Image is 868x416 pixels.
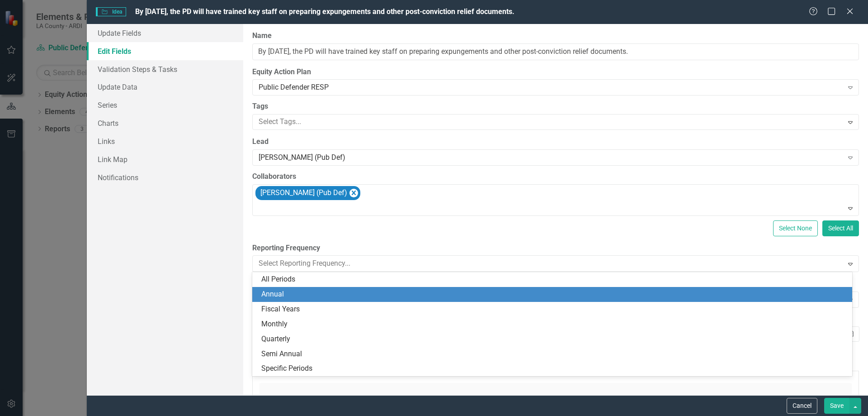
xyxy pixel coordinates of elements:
[135,7,514,16] span: By [DATE], the PD will have trained key staff on preparing expungements and other post-conviction...
[259,82,843,93] div: Public Defender RESP
[87,96,243,114] a: Series
[87,42,243,60] a: Edit Fields
[87,78,243,96] a: Update Data
[252,67,859,77] label: Equity Action Plan
[787,398,817,414] button: Cancel
[261,274,847,285] div: All Periods
[349,189,358,197] div: Remove Lauren Fukai (Pub Def)
[261,363,847,374] div: Specific Periods
[252,137,859,147] label: Lead
[261,304,847,315] div: Fiscal Years
[259,153,843,163] div: [PERSON_NAME] (Pub Def)
[261,319,847,330] div: Monthly
[87,24,243,42] a: Update Fields
[773,220,818,236] button: Select None
[252,31,859,41] label: Name
[252,43,859,60] input: Idea Name
[261,349,847,359] div: Semi Annual
[261,289,847,300] div: Annual
[261,334,847,344] div: Quarterly
[87,150,243,168] a: Link Map
[258,186,349,200] div: [PERSON_NAME] (Pub Def)
[822,220,859,236] button: Select All
[87,114,243,132] a: Charts
[252,243,859,253] label: Reporting Frequency
[824,398,849,414] button: Save
[96,7,126,16] span: Idea
[252,172,859,182] label: Collaborators
[87,168,243,186] a: Notifications
[87,60,243,78] a: Validation Steps & Tasks
[252,101,859,112] label: Tags
[87,132,243,150] a: Links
